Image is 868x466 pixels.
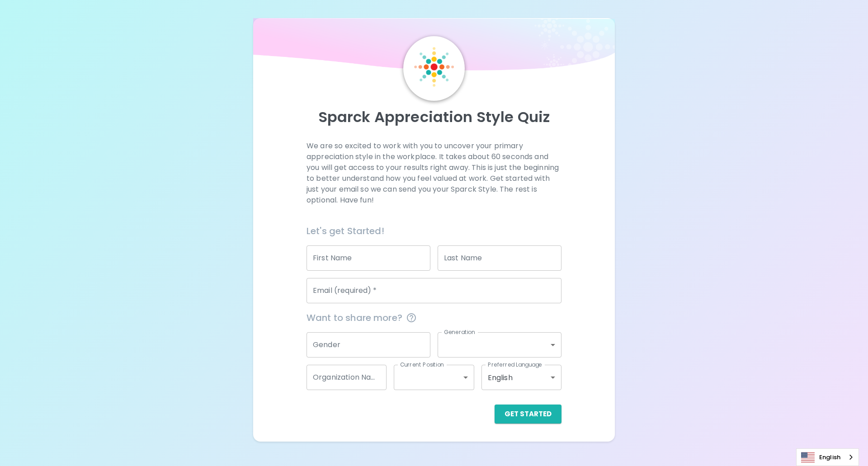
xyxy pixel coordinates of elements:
[307,141,561,206] p: We are so excited to work with you to uncover your primary appreciation style in the workplace. I...
[264,108,604,126] p: Sparck Appreciation Style Quiz
[796,448,859,466] aside: Language selected: English
[307,311,561,325] span: Want to share more?
[481,365,561,390] div: English
[488,361,542,368] label: Preferred Language
[796,448,859,466] div: Language
[444,328,475,336] label: Generation
[307,224,561,238] h6: Let's get Started!
[406,312,417,323] svg: This information is completely confidential and only used for aggregated appreciation studies at ...
[400,361,444,368] label: Current Position
[253,18,615,75] img: wave
[495,405,561,424] button: Get Started
[414,47,454,87] img: Sparck Logo
[797,449,859,466] a: English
